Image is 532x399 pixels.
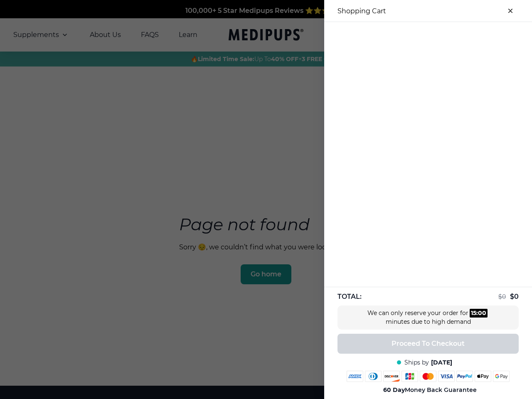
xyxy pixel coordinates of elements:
img: apple [475,371,491,382]
img: mastercard [420,371,436,382]
div: : [470,309,488,318]
img: diners-club [365,371,382,382]
img: paypal [456,371,473,382]
div: We can only reserve your order for minutes due to high demand [366,309,490,326]
span: Money Back Guarantee [383,386,477,394]
div: 15 [471,309,476,318]
img: discover [383,371,400,382]
span: Ships by [404,359,429,367]
span: [DATE] [431,359,452,367]
button: close-cart [502,2,519,19]
img: amex [347,371,363,382]
span: TOTAL: [337,292,362,301]
img: visa [438,371,455,382]
img: google [493,371,510,382]
span: $ 0 [498,293,506,300]
img: jcb [401,371,418,382]
strong: 60 Day [383,386,405,394]
div: 00 [478,309,486,318]
span: $ 0 [510,293,519,300]
h3: Shopping Cart [337,7,386,15]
